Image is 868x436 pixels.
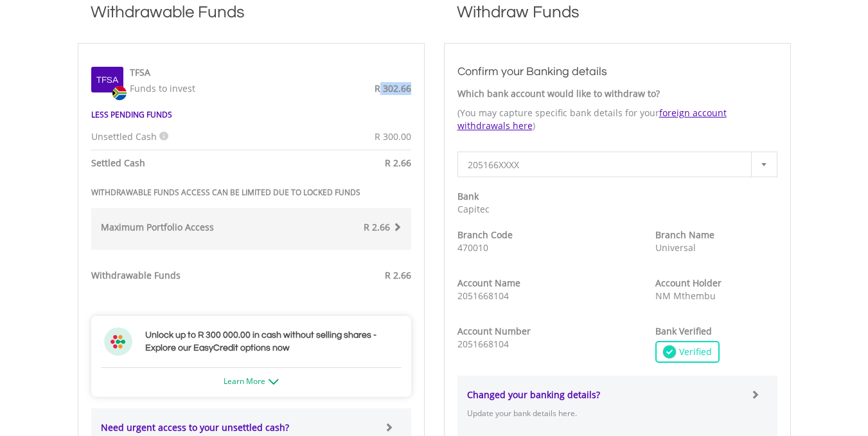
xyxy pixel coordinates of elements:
span: NM Mthembu [655,290,716,302]
span: Universal [655,241,696,254]
span: 2051668104 [457,290,509,302]
strong: Which bank account would like to withdraw to? [457,87,660,100]
p: Update your bank details here. [467,408,741,419]
strong: Account Number [457,325,531,337]
strong: Branch Code [457,229,513,241]
img: ec-flower.svg [104,327,132,356]
strong: Settled Cash [91,157,145,169]
h1: Withdrawable Funds [78,1,425,37]
span: Verified [676,345,712,358]
span: R 2.66 [385,269,411,281]
strong: Bank Verified [655,325,712,337]
a: foreign account withdrawals here [457,107,727,132]
label: Tfsa [96,74,118,87]
strong: Account Holder [655,277,722,289]
span: 470010 [457,241,488,254]
img: ec-arrow-down.png [269,379,279,385]
a: Learn More [224,376,279,387]
span: R 302.66 [375,82,411,94]
img: zar.png [112,86,127,100]
strong: Need urgent access to your unsettled cash? [101,421,289,433]
h3: Unlock up to R 300 000.00 in cash without selling shares - Explore our EasyCredit options now [145,329,398,354]
span: 205166XXXX [468,152,748,178]
strong: Maximum Portfolio Access [101,221,214,233]
span: 2051668104 [457,338,509,350]
strong: LESS PENDING FUNDS [91,109,172,120]
span: Capitec [457,203,490,215]
label: TFSA [130,66,150,79]
strong: Withdrawable Funds [91,269,181,281]
span: Unsettled Cash [91,130,157,143]
h3: Confirm your Banking details [457,63,777,81]
strong: Branch Name [655,229,714,241]
span: Funds to invest [130,82,195,94]
strong: WITHDRAWABLE FUNDS ACCESS CAN BE LIMITED DUE TO LOCKED FUNDS [91,187,360,198]
strong: Account Name [457,277,520,289]
p: (You may capture specific bank details for your ) [457,107,777,132]
span: R 2.66 [385,157,411,169]
strong: Changed your banking details? [467,388,600,401]
span: R 300.00 [375,130,411,143]
span: R 2.66 [364,221,390,233]
h1: Withdraw Funds [444,1,791,37]
strong: Bank [457,190,479,202]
